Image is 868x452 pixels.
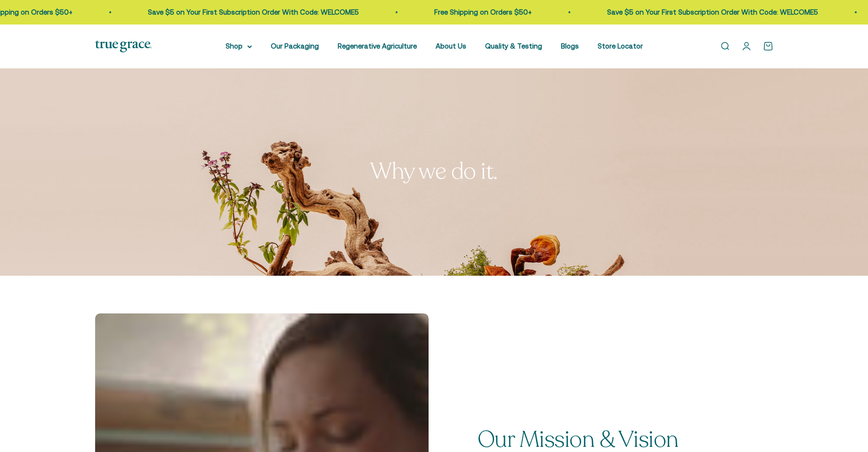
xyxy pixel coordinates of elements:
[598,42,643,50] a: Store Locator
[436,42,466,50] a: About Us
[370,156,498,187] split-lines: Why we do it.
[184,8,282,16] a: Free Shipping on Orders $50+
[561,42,579,50] a: Blogs
[643,8,741,16] a: Free Shipping on Orders $50+
[338,42,417,50] a: Regenerative Agriculture
[271,42,319,50] a: Our Packaging
[226,41,252,52] summary: Shop
[357,7,568,18] p: Save $5 on Your First Subscription Order With Code: WELCOME5
[485,42,542,50] a: Quality & Testing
